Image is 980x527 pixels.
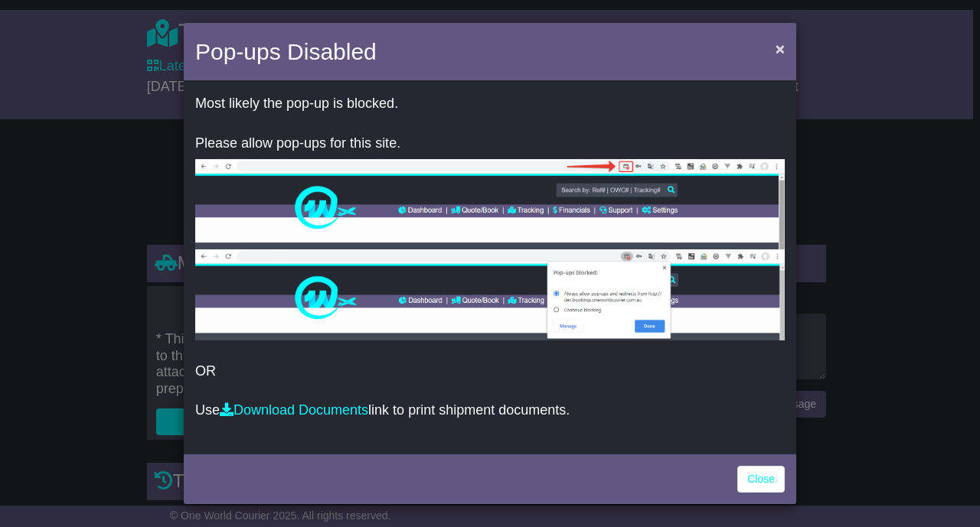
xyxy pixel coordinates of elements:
p: Please allow pop-ups for this site. [195,135,785,152]
p: Most likely the pop-up is blocked. [195,96,785,112]
img: allow-popup-2.png [195,249,785,340]
button: Close [768,33,792,64]
a: Close [737,466,785,493]
a: Download Documents [220,402,368,418]
img: allow-popup-1.png [195,159,785,249]
span: × [776,40,785,57]
div: OR [184,84,796,451]
p: Use link to print shipment documents. [195,402,785,419]
h4: Pop-ups Disabled [195,34,377,69]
